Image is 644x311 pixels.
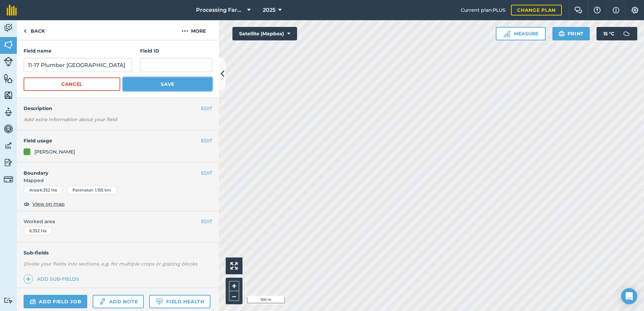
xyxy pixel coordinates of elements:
[496,27,546,40] button: Measure
[123,77,212,91] button: Save
[17,163,201,177] h4: Boundary
[4,124,13,134] img: svg+xml;base64,PD94bWwgdmVyc2lvbj0iMS4wIiBlbmNvZGluZz0idXRmLTgiPz4KPCEtLSBHZW5lcmF0b3I6IEFkb2JlIE...
[4,107,13,117] img: svg+xml;base64,PD94bWwgdmVyc2lvbj0iMS4wIiBlbmNvZGluZz0idXRmLTgiPz4KPCEtLSBHZW5lcmF0b3I6IEFkb2JlIE...
[17,249,219,256] h4: Sub-fields
[24,186,63,195] div: Area : 6.352 Ha
[621,288,637,304] div: Open Intercom Messenger
[4,57,13,66] img: svg+xml;base64,PD94bWwgdmVyc2lvbj0iMS4wIiBlbmNvZGluZz0idXRmLTgiPz4KPCEtLSBHZW5lcmF0b3I6IEFkb2JlIE...
[503,30,510,37] img: Ruler icon
[201,218,212,225] button: EDIT
[263,6,276,14] span: 2025
[230,262,238,270] img: Four arrows, one pointing top left, one top right, one bottom right and the last bottom left
[30,298,36,306] img: svg+xml;base64,PD94bWwgdmVyc2lvbj0iMS4wIiBlbmNvZGluZz0idXRmLTgiPz4KPCEtLSBHZW5lcmF0b3I6IEFkb2JlIE...
[24,116,117,123] em: Add extra information about your field
[140,47,212,55] h4: Field ID
[4,90,13,100] img: svg+xml;base64,PHN2ZyB4bWxucz0iaHR0cDovL3d3dy53My5vcmcvMjAwMC9zdmciIHdpZHRoPSI1NiIgaGVpZ2h0PSI2MC...
[597,27,637,40] button: 15 °C
[461,6,506,14] span: Current plan : PLUS
[620,27,633,40] img: svg+xml;base64,PD94bWwgdmVyc2lvbj0iMS4wIiBlbmNvZGluZz0idXRmLTgiPz4KPCEtLSBHZW5lcmF0b3I6IEFkb2JlIE...
[24,274,82,284] a: Add sub-fields
[232,27,297,40] button: Satellite (Mapbox)
[613,6,619,14] img: svg+xml;base64,PHN2ZyB4bWxucz0iaHR0cDovL3d3dy53My5vcmcvMjAwMC9zdmciIHdpZHRoPSIxNyIgaGVpZ2h0PSIxNy...
[24,105,212,112] h4: Description
[24,47,132,55] h4: Field name
[4,23,13,33] img: svg+xml;base64,PD94bWwgdmVyc2lvbj0iMS4wIiBlbmNvZGluZz0idXRmLTgiPz4KPCEtLSBHZW5lcmF0b3I6IEFkb2JlIE...
[201,169,212,177] button: EDIT
[196,6,245,14] span: Processing Farms
[24,227,52,235] div: 6.352 Ha
[4,158,13,168] img: svg+xml;base64,PD94bWwgdmVyc2lvbj0iMS4wIiBlbmNvZGluZz0idXRmLTgiPz4KPCEtLSBHZW5lcmF0b3I6IEFkb2JlIE...
[4,73,13,83] img: svg+xml;base64,PHN2ZyB4bWxucz0iaHR0cDovL3d3dy53My5vcmcvMjAwMC9zdmciIHdpZHRoPSI1NiIgaGVpZ2h0PSI2MC...
[201,137,212,144] button: EDIT
[24,27,27,35] img: svg+xml;base64,PHN2ZyB4bWxucz0iaHR0cDovL3d3dy53My5vcmcvMjAwMC9zdmciIHdpZHRoPSI5IiBoZWlnaHQ9IjI0Ii...
[93,295,144,308] a: Add note
[26,275,31,283] img: svg+xml;base64,PHN2ZyB4bWxucz0iaHR0cDovL3d3dy53My5vcmcvMjAwMC9zdmciIHdpZHRoPSIxNCIgaGVpZ2h0PSIyNC...
[24,200,65,208] button: View on map
[4,40,13,50] img: svg+xml;base64,PHN2ZyB4bWxucz0iaHR0cDovL3d3dy53My5vcmcvMjAwMC9zdmciIHdpZHRoPSI1NiIgaGVpZ2h0PSI2MC...
[168,20,219,40] button: More
[24,77,120,91] button: Cancel
[24,261,197,267] em: Divide your fields into sections, e.g. for multiple crops or grazing blocks
[229,281,239,291] button: +
[149,295,210,308] a: Field Health
[24,218,212,225] span: Worked area
[99,298,106,306] img: svg+xml;base64,PD94bWwgdmVyc2lvbj0iMS4wIiBlbmNvZGluZz0idXRmLTgiPz4KPCEtLSBHZW5lcmF0b3I6IEFkb2JlIE...
[32,200,65,208] span: View on map
[24,200,30,208] img: svg+xml;base64,PHN2ZyB4bWxucz0iaHR0cDovL3d3dy53My5vcmcvMjAwMC9zdmciIHdpZHRoPSIxOCIgaGVpZ2h0PSIyNC...
[552,27,590,40] button: Print
[593,7,601,13] img: A question mark icon
[603,27,614,40] span: 15 ° C
[229,291,239,301] button: –
[24,137,201,144] h4: Field usage
[34,148,75,155] div: [PERSON_NAME]
[4,297,13,304] img: svg+xml;base64,PD94bWwgdmVyc2lvbj0iMS4wIiBlbmNvZGluZz0idXRmLTgiPz4KPCEtLSBHZW5lcmF0b3I6IEFkb2JlIE...
[201,105,212,112] button: EDIT
[7,5,17,15] img: fieldmargin Logo
[558,30,565,38] img: svg+xml;base64,PHN2ZyB4bWxucz0iaHR0cDovL3d3dy53My5vcmcvMjAwMC9zdmciIHdpZHRoPSIxOSIgaGVpZ2h0PSIyNC...
[24,295,87,308] a: Add field job
[17,177,219,184] span: Mapped
[511,5,562,15] a: Change plan
[17,20,52,40] a: Back
[4,175,13,184] img: svg+xml;base64,PD94bWwgdmVyc2lvbj0iMS4wIiBlbmNvZGluZz0idXRmLTgiPz4KPCEtLSBHZW5lcmF0b3I6IEFkb2JlIE...
[574,7,582,13] img: Two speech bubbles overlapping with the left bubble in the forefront
[67,186,117,195] div: Perimeter : 1.155 km
[631,7,639,13] img: A cog icon
[4,141,13,151] img: svg+xml;base64,PD94bWwgdmVyc2lvbj0iMS4wIiBlbmNvZGluZz0idXRmLTgiPz4KPCEtLSBHZW5lcmF0b3I6IEFkb2JlIE...
[182,27,188,35] img: svg+xml;base64,PHN2ZyB4bWxucz0iaHR0cDovL3d3dy53My5vcmcvMjAwMC9zdmciIHdpZHRoPSIyMCIgaGVpZ2h0PSIyNC...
